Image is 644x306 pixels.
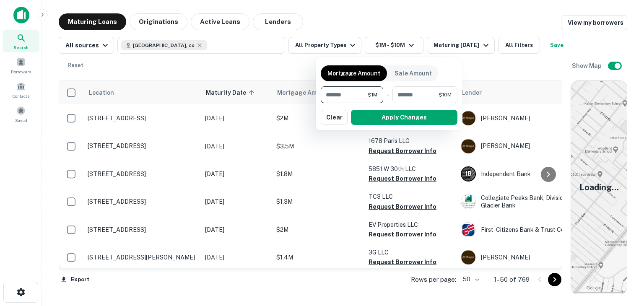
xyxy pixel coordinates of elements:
[395,69,432,78] p: Sale Amount
[321,110,348,125] button: Clear
[351,110,457,125] button: Apply Changes
[387,86,389,103] div: -
[439,91,452,99] span: $10M
[368,91,377,99] span: $1M
[602,239,644,279] iframe: Chat Widget
[327,69,380,78] p: Mortgage Amount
